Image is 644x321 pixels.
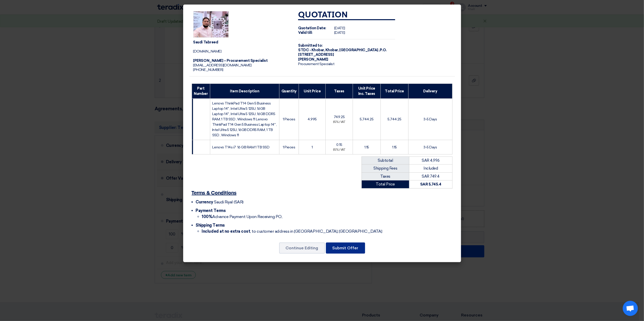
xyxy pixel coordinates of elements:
span: Payment Terms [196,208,226,213]
strong: Submitted to: [298,43,323,48]
span: 749.25 [334,115,345,119]
span: 3-5 Days [424,145,437,149]
img: Company Logo [193,11,229,38]
th: Unit Price Inc. Taxes [353,84,381,99]
td: Shipping Fees [362,165,409,173]
span: [EMAIL_ADDRESS][DOMAIN_NAME] [193,63,252,67]
span: [PHONE_NUMBER] [193,68,223,72]
strong: 100% [202,214,212,219]
strong: Included at no extra cost [202,229,250,234]
span: 1 Pieces [283,117,295,121]
u: Terms & Conditions [192,191,236,196]
span: [DATE] [334,31,345,35]
span: Currency [196,200,213,204]
button: Continue Editing [279,243,325,254]
span: 5,744.25 [360,117,373,121]
td: SAR 4,996 [409,156,452,165]
span: 1.15 [364,145,369,149]
span: Advance Payment Upon Receiving PO, [202,214,282,219]
span: Shipping Terms [196,223,225,228]
span: 0.15 [336,143,342,147]
th: Taxes [326,84,353,99]
span: 4,995 [307,117,317,121]
strong: Quotation [298,11,348,19]
th: Delivery [408,84,452,99]
th: Quantity [279,84,299,99]
span: Lenovo ThinkPad T14 Gen 5 Business Laptop 14" , Intel Ultra 5 125U, 16GB Laptop 14" , Intel Ultra... [212,101,277,137]
th: Unit Price [299,84,326,99]
th: Total Price [380,84,408,99]
span: Included [423,166,438,171]
span: STDC - Khobar, [298,48,325,52]
div: (15%) VAT [328,148,351,152]
span: 3-5 Days [424,117,437,121]
span: 5,744.25 [388,117,401,121]
span: 1 [312,145,313,149]
strong: Quotation Date: [298,26,326,30]
strong: Valid till: [298,31,313,35]
span: [DOMAIN_NAME] [193,49,222,54]
li: , to customer address in [GEOGRAPHIC_DATA], [GEOGRAPHIC_DATA] [202,228,452,234]
div: Saudi Tabreed [193,40,290,45]
span: Lenovo T14s i7 16 GB RAM 1 TB SSD [212,145,270,149]
span: Saudi Riyal (SAR) [214,200,244,204]
div: Open chat [623,301,638,316]
span: SAR 749.4 [422,174,440,179]
span: Khobar, [GEOGRAPHIC_DATA] ,P.O. [STREET_ADDRESS] [298,48,387,57]
td: Subtotal [362,156,409,165]
strong: SAR 5,745.4 [420,182,441,186]
button: Submit Offer [326,243,365,254]
td: Total Price [362,180,409,189]
span: [PERSON_NAME] [298,57,328,62]
th: Item Description [210,84,279,99]
span: Procurement Specialist [298,62,334,66]
div: (15%) VAT [328,120,351,124]
span: 1 Pieces [283,145,295,149]
div: [PERSON_NAME] – Procurement Specialist [193,59,290,63]
td: Taxes [362,172,409,180]
span: 1.15 [392,145,397,149]
span: [DATE] [334,26,345,30]
th: Part Number [192,84,210,99]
